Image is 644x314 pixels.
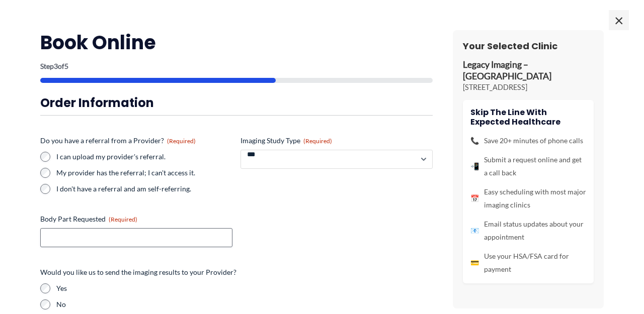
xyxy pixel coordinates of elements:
li: Email status updates about your appointment [470,218,586,244]
li: Submit a request online and get a call back [470,153,586,179]
label: My provider has the referral; I can't access it. [56,168,232,178]
h3: Order Information [40,95,433,111]
legend: Do you have a referral from a Provider? [40,136,196,146]
p: [STREET_ADDRESS] [463,82,594,92]
label: Imaging Study Type [240,136,433,146]
span: 📧 [470,224,479,237]
span: 5 [64,62,68,70]
label: Body Part Requested [40,214,232,224]
span: (Required) [109,216,137,223]
span: 3 [54,62,58,70]
li: Save 20+ minutes of phone calls [470,134,586,147]
h4: Skip the line with Expected Healthcare [470,108,586,127]
label: I can upload my provider's referral. [56,152,232,162]
label: Yes [56,283,433,293]
span: 📲 [470,160,479,173]
label: I don't have a referral and am self-referring. [56,184,232,194]
legend: Would you like us to send the imaging results to your Provider? [40,267,236,277]
h2: Book Online [40,30,433,55]
li: Easy scheduling with most major imaging clinics [470,185,586,212]
label: No [56,299,433,309]
p: Legacy Imaging – [GEOGRAPHIC_DATA] [463,59,594,82]
span: 📞 [470,134,479,147]
span: (Required) [303,137,332,145]
li: Use your HSA/FSA card for payment [470,250,586,276]
span: × [609,10,629,30]
span: 💳 [470,256,479,269]
p: Step of [40,63,433,70]
h3: Your Selected Clinic [463,40,594,52]
span: 📅 [470,192,479,205]
span: (Required) [167,137,196,145]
